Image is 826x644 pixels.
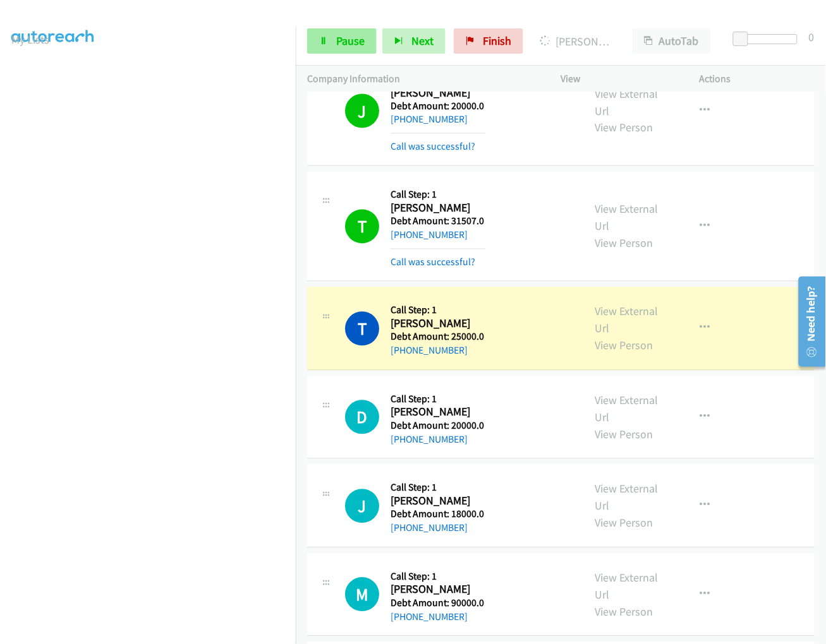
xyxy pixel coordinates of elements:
[391,215,485,228] h5: Debt Amount: 31507.0
[382,28,446,54] button: Next
[391,405,485,420] h2: [PERSON_NAME]
[483,33,511,48] span: Finish
[595,236,653,251] a: View Person
[391,304,485,317] h5: Call Step: 1
[595,304,659,336] a: View External Url
[391,141,475,153] a: Call was successful?
[699,71,815,86] p: Actions
[391,393,485,406] h5: Call Step: 1
[345,400,379,434] h1: D
[595,393,659,425] a: View External Url
[595,605,653,619] a: View Person
[391,611,468,623] a: [PHONE_NUMBER]
[391,482,485,494] h5: Call Step: 1
[391,494,485,509] h2: [PERSON_NAME]
[391,597,485,610] h5: Debt Amount: 90000.0
[391,571,485,583] h5: Call Step: 1
[307,71,538,86] p: Company Information
[595,338,653,353] a: View Person
[345,489,379,523] div: The call is yet to be attempted
[595,121,653,135] a: View Person
[540,33,610,50] p: [PERSON_NAME]
[345,400,379,434] div: The call is yet to be attempted
[391,256,475,268] a: Call was successful?
[391,317,485,331] h2: [PERSON_NAME]
[336,33,365,48] span: Pause
[345,94,379,128] h1: J
[391,100,485,112] h5: Debt Amount: 20000.0
[411,33,434,48] span: Next
[391,583,485,597] h2: [PERSON_NAME]
[633,28,711,54] button: AutoTab
[345,489,379,523] h1: J
[595,482,659,513] a: View External Url
[391,522,468,534] a: [PHONE_NUMBER]
[809,28,815,45] div: 0
[11,32,49,47] a: My Lists
[391,331,485,343] h5: Debt Amount: 25000.0
[595,202,659,234] a: View External Url
[790,271,826,372] iframe: Resource Center
[391,114,468,126] a: [PHONE_NUMBER]
[307,28,377,54] a: Pause
[391,345,468,357] a: [PHONE_NUMBER]
[345,578,379,612] h1: M
[345,210,379,244] h1: T
[391,201,485,216] h2: [PERSON_NAME]
[595,516,653,530] a: View Person
[391,229,468,241] a: [PHONE_NUMBER]
[345,312,379,346] h1: T
[595,571,659,602] a: View External Url
[391,508,485,521] h5: Debt Amount: 18000.0
[391,189,485,201] h5: Call Step: 1
[391,420,485,432] h5: Debt Amount: 20000.0
[454,28,523,54] a: Finish
[561,71,677,86] p: View
[391,434,468,446] a: [PHONE_NUMBER]
[739,34,798,44] div: Delay between calls (in seconds)
[595,427,653,442] a: View Person
[391,86,485,100] h2: [PERSON_NAME]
